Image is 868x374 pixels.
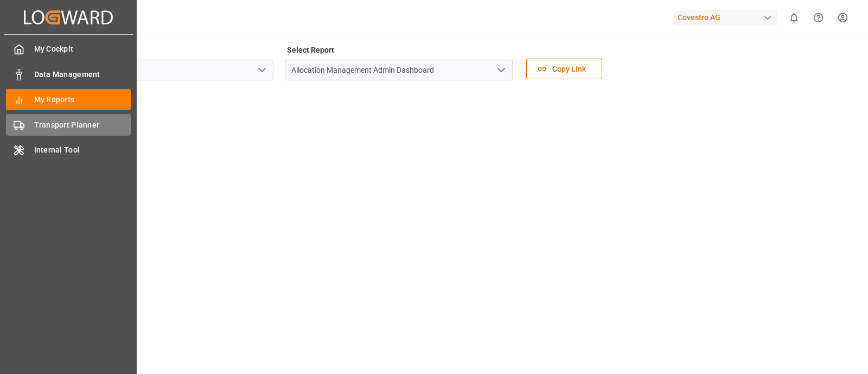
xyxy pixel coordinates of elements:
[6,39,131,60] a: My Cockpit
[34,69,131,80] span: Data Management
[285,42,336,58] label: Select Report
[526,59,602,79] button: Copy Link
[6,64,131,85] a: Data Management
[6,114,131,135] a: Transport Planner
[34,94,131,105] span: My Reports
[673,7,782,28] button: Covestro AG
[285,60,513,80] input: Type to search/select
[34,43,131,55] span: My Cockpit
[46,60,273,80] input: Type to search/select
[547,64,591,75] span: Copy Link
[782,5,806,30] button: show 0 new notifications
[806,5,831,30] button: Help Center
[673,10,777,26] div: Covestro AG
[493,62,509,79] button: open menu
[34,144,131,156] span: Internal Tool
[34,119,131,131] span: Transport Planner
[6,89,131,110] a: My Reports
[253,62,270,79] button: open menu
[6,140,131,161] a: Internal Tool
